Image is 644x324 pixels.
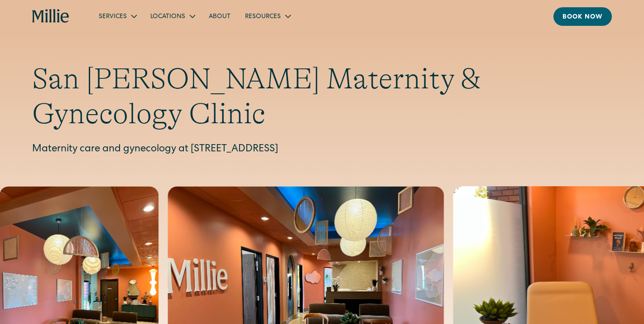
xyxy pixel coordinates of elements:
[32,142,612,157] p: Maternity care and gynecology at [STREET_ADDRESS]
[143,9,202,24] div: Locations
[32,62,612,131] h1: San [PERSON_NAME] Maternity & Gynecology Clinic
[150,12,185,22] div: Locations
[202,9,238,24] a: About
[562,13,603,22] div: Book now
[238,9,297,24] div: Resources
[553,7,612,26] a: Book now
[245,12,281,22] div: Resources
[91,9,143,24] div: Services
[99,12,127,22] div: Services
[32,9,70,24] a: home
